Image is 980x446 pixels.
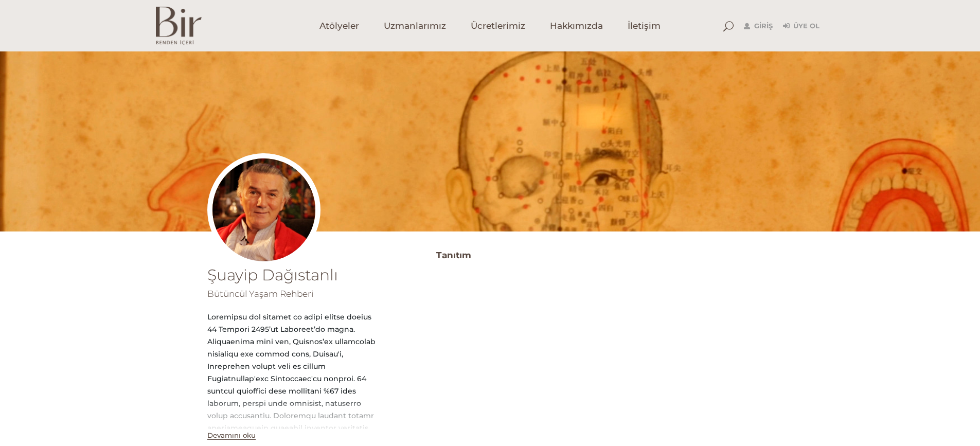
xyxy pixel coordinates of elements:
[319,20,359,32] span: Atölyeler
[207,431,256,440] button: Devamını oku
[207,153,320,266] img: Suayip_Dagistanli_002-300x300.jpg
[783,20,819,32] a: Üye Ol
[384,20,446,32] span: Uzmanlarımız
[207,267,380,283] h1: Şuayip Dağıstanlı
[207,289,313,299] span: Bütüncül Yaşam Rehberi
[628,20,661,32] span: İletişim
[550,20,603,32] span: Hakkımızda
[436,247,773,263] h3: Tanıtım
[744,20,773,32] a: Giriş
[471,20,525,32] span: Ücretlerimiz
